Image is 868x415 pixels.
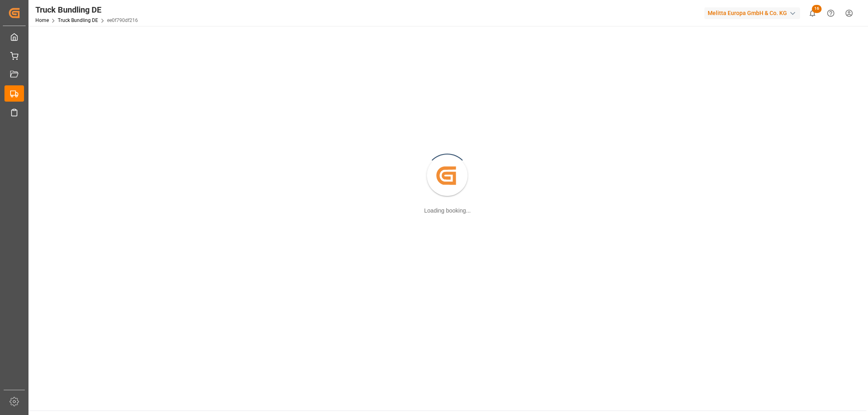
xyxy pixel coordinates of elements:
[812,5,822,13] span: 16
[424,206,470,215] div: Loading booking...
[58,17,98,23] a: Truck Bundling DE
[803,4,822,22] button: show 16 new notifications
[35,17,49,23] a: Home
[704,5,803,21] button: Melitta Europa GmbH & Co. KG
[704,7,800,19] div: Melitta Europa GmbH & Co. KG
[822,4,840,22] button: Help Center
[35,4,138,16] div: Truck Bundling DE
